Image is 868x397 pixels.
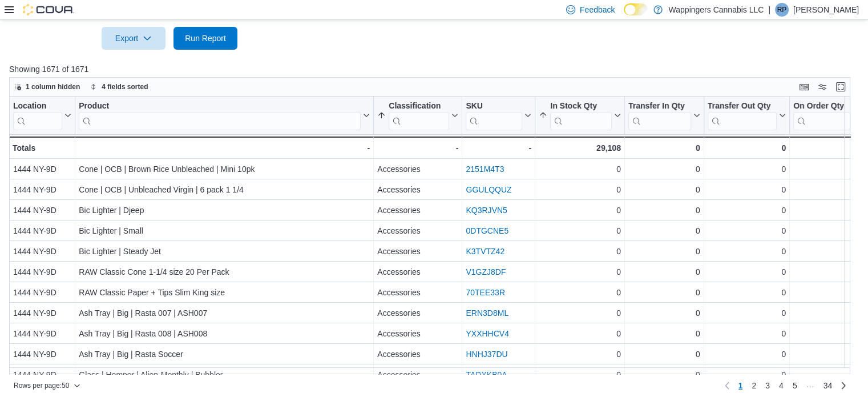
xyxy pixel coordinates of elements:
[13,162,71,176] div: 1444 NY-9D
[13,265,71,279] div: 1444 NY-9D
[466,141,531,155] div: -
[377,162,458,176] div: Accessories
[775,3,789,17] div: Ripal Patel
[13,306,71,320] div: 1444 NY-9D
[752,380,756,391] span: 2
[720,376,851,395] nav: Pagination for preceding grid
[9,63,859,75] p: Showing 1671 of 1671
[13,286,71,299] div: 1444 NY-9D
[466,185,511,194] a: GGULQQUZ
[377,265,458,279] div: Accessories
[79,101,370,130] button: Product
[377,101,458,130] button: Classification
[102,82,148,91] span: 4 fields sorted
[466,247,504,256] a: K3TVTZ42
[377,286,458,299] div: Accessories
[628,101,691,130] div: Transfer In Qty
[768,3,770,17] p: |
[389,101,449,111] div: Classification
[539,203,621,217] div: 0
[720,379,734,392] button: Previous page
[466,101,531,130] button: SKU
[550,101,612,130] div: In Stock Qty
[793,347,859,361] div: 0
[708,183,786,197] div: 0
[738,380,743,391] span: 1
[628,141,700,155] div: 0
[86,80,152,94] button: 4 fields sorted
[793,203,859,217] div: 0
[628,101,691,111] div: Transfer In Qty
[466,101,522,130] div: SKU URL
[708,265,786,279] div: 0
[26,82,80,91] span: 1 column hidden
[10,80,84,94] button: 1 column hidden
[793,286,859,299] div: 0
[624,3,648,15] input: Dark Mode
[539,162,621,176] div: 0
[377,141,458,155] div: -
[788,376,802,395] a: Page 5 of 34
[793,183,859,197] div: 0
[628,368,700,382] div: 0
[539,327,621,340] div: 0
[550,101,612,111] div: In Stock Qty
[793,368,859,382] div: 0
[668,3,764,17] p: Wappingers Cannabis LLC
[628,183,700,197] div: 0
[834,80,847,94] button: Enter fullscreen
[793,327,859,340] div: 0
[13,347,71,361] div: 1444 NY-9D
[793,244,859,258] div: 0
[377,224,458,238] div: Accessories
[793,162,859,176] div: 0
[747,376,761,395] a: Page 2 of 34
[13,101,71,130] button: Location
[734,376,748,395] button: Page 1 of 34
[108,27,159,50] span: Export
[628,224,700,238] div: 0
[13,327,71,340] div: 1444 NY-9D
[377,327,458,340] div: Accessories
[539,265,621,279] div: 0
[377,203,458,217] div: Accessories
[819,376,837,395] a: Page 34 of 34
[793,101,850,111] div: On Order Qty
[79,141,370,155] div: -
[79,101,361,130] div: Product
[539,347,621,361] div: 0
[793,3,859,17] p: [PERSON_NAME]
[708,347,786,361] div: 0
[79,327,370,340] div: Ash Tray | Big | Rasta 008 | ASH008
[79,286,370,299] div: RAW Classic Paper + Tips Slim King size
[793,101,859,130] button: On Order Qty
[185,33,226,44] span: Run Report
[761,376,774,395] a: Page 3 of 34
[628,101,700,130] button: Transfer In Qty
[837,379,850,392] a: Next page
[9,379,85,392] button: Rows per page:50
[79,244,370,258] div: Bic Lighter | Steady Jet
[708,203,786,217] div: 0
[173,27,237,50] button: Run Report
[779,380,784,391] span: 4
[802,380,819,394] li: Skipping pages 6 to 33
[389,101,449,130] div: Classification
[13,203,71,217] div: 1444 NY-9D
[539,368,621,382] div: 0
[628,327,700,340] div: 0
[466,101,522,111] div: SKU
[580,4,615,15] span: Feedback
[539,183,621,197] div: 0
[628,203,700,217] div: 0
[708,101,777,130] div: Transfer Out Qty
[708,286,786,299] div: 0
[539,286,621,299] div: 0
[79,306,370,320] div: Ash Tray | Big | Rasta 007 | ASH007
[708,306,786,320] div: 0
[793,141,859,155] div: 0
[708,224,786,238] div: 0
[793,224,859,238] div: 0
[377,306,458,320] div: Accessories
[466,226,508,235] a: 0DTGCNE5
